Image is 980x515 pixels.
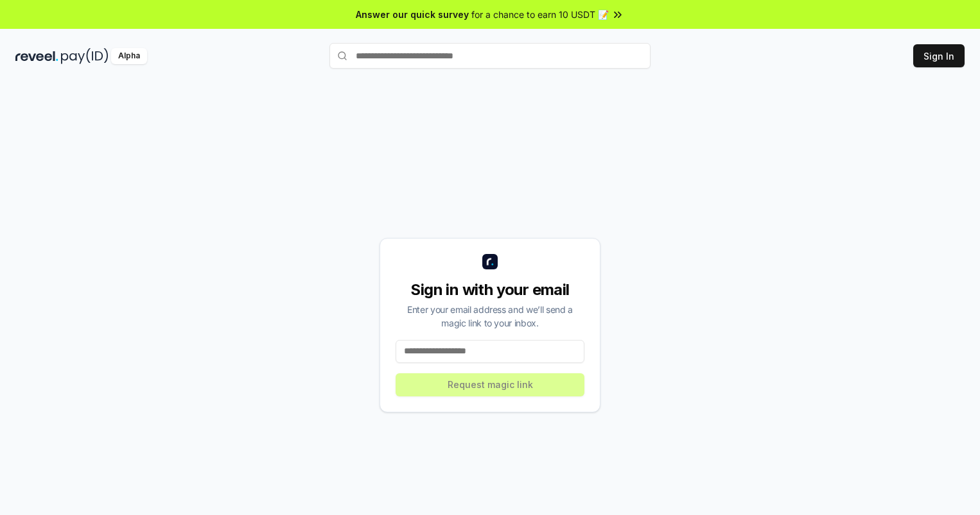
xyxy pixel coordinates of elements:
img: reveel_dark [15,48,58,64]
img: pay_id [61,48,109,64]
span: Answer our quick survey [356,8,469,21]
div: Enter your email address and we’ll send a magic link to your inbox. [396,303,584,330]
span: for a chance to earn 10 USDT 📝 [471,8,609,21]
button: Sign In [913,44,965,67]
div: Alpha [111,48,147,64]
img: logo_small [482,254,498,269]
div: Sign in with your email [396,280,584,300]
